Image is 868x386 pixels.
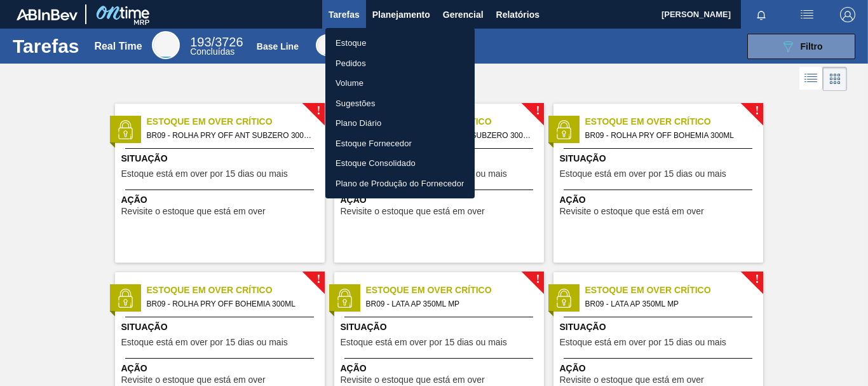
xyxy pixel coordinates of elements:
a: Estoque Consolidado [325,153,475,174]
a: Estoque [325,33,475,53]
a: Plano de Produção do Fornecedor [325,174,475,194]
a: Plano Diário [325,113,475,134]
a: Volume [325,73,475,93]
a: Estoque Fornecedor [325,134,475,154]
a: Pedidos [325,53,475,74]
a: Sugestões [325,93,475,114]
